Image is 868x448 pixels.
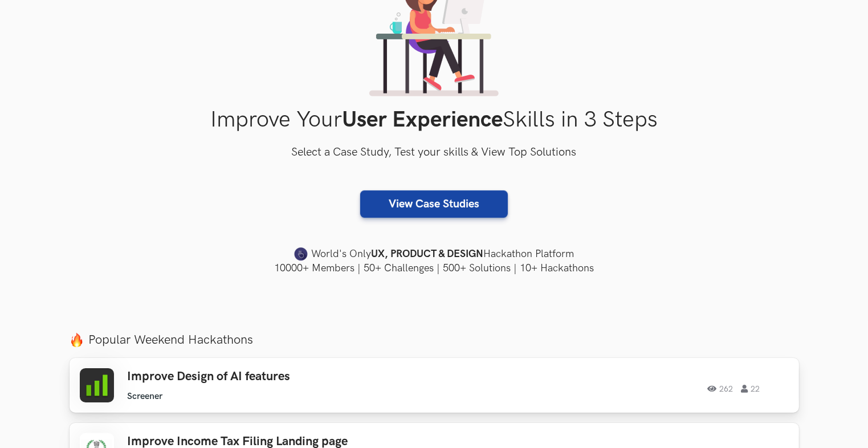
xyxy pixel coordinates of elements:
h4: World's Only Hackathon Platform [70,246,799,262]
h3: Select a Case Study, Test your skills & View Top Solutions [70,144,799,162]
img: fire.png [70,333,84,347]
li: Screener [128,391,163,402]
span: 22 [741,385,760,393]
strong: User Experience [342,107,503,133]
label: Popular Weekend Hackathons [70,332,799,348]
img: uxhack-favicon-image.png [294,247,308,262]
span: 262 [708,385,733,393]
strong: UX, PRODUCT & DESIGN [371,246,483,262]
h3: Improve Design of AI features [128,369,451,384]
h4: 10000+ Members | 50+ Challenges | 500+ Solutions | 10+ Hackathons [70,261,799,275]
h1: Improve Your Skills in 3 Steps [70,107,799,133]
a: Improve Design of AI features Screener 262 22 [70,358,799,413]
a: View Case Studies [360,190,508,218]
